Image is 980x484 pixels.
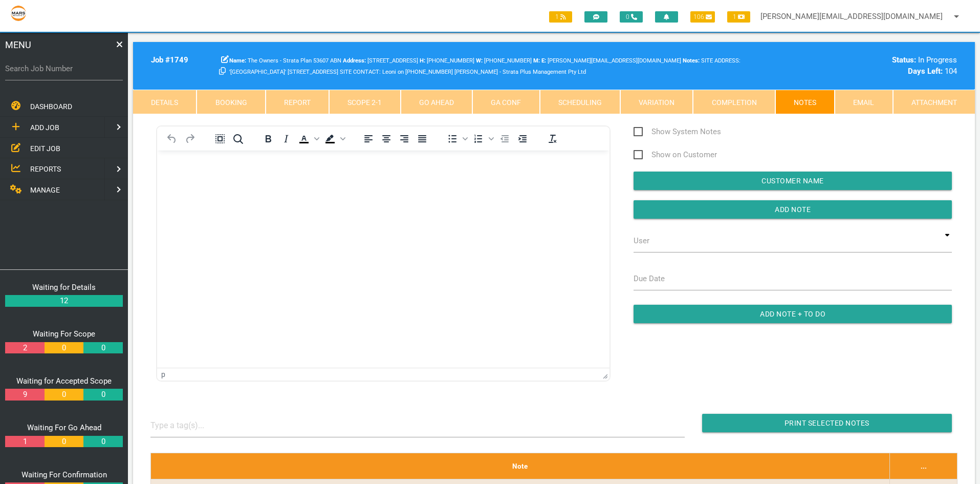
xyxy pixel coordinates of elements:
[514,132,531,146] button: Increase indent
[163,132,181,146] button: Undo
[540,90,620,114] a: Scheduling
[30,144,60,152] span: EDIT JOB
[775,90,835,114] a: Notes
[219,67,226,76] a: Click here copy customer information.
[544,132,561,146] button: Clear formatting
[211,132,229,146] button: Select all
[229,57,341,64] span: The Owners - Strata Plan 53607 ABN
[420,57,474,64] span: Home Phone
[30,123,59,132] span: ADD JOB
[16,376,112,386] a: Waiting for Accepted Scope
[27,423,101,432] a: Waiting For Go Ahead
[541,57,546,64] b: E:
[5,38,31,52] span: MENU
[197,90,265,114] a: Booking
[229,57,246,64] b: Name:
[892,55,916,65] b: Status:
[30,165,61,173] span: REPORTS
[620,90,693,114] a: Variation
[10,5,27,22] img: s3file
[476,57,532,64] span: [PHONE_NUMBER]
[5,63,123,75] label: Search Job Number
[620,11,643,23] span: 0
[634,273,665,285] label: Due Date
[634,125,721,138] span: Show System Notes
[360,132,377,146] button: Align left
[603,370,608,379] div: Press the Up and Down arrow keys to resize the editor.
[396,132,413,146] button: Align right
[634,149,717,161] span: Show on Customer
[83,342,122,354] a: 0
[702,414,952,432] input: Print Selected Notes
[420,57,425,64] b: H:
[444,132,469,146] div: Bullet list
[5,436,44,448] a: 1
[683,57,700,64] b: Notes:
[634,200,952,219] input: Add Note
[476,57,483,64] b: W:
[835,90,892,114] a: Email
[5,342,44,354] a: 2
[157,151,609,368] iframe: Rich Text Area
[150,453,889,479] th: Note
[181,132,199,146] button: Redo
[693,90,775,114] a: Completion
[908,67,943,76] b: Days Left:
[634,172,952,190] input: Customer Name
[21,470,107,479] a: Waiting For Confirmation
[634,305,952,323] input: Add Note + To Do
[161,370,165,378] div: p
[549,11,572,23] span: 1
[150,414,227,437] input: Type a tag(s)...
[295,132,321,146] div: Text color Black
[413,132,431,146] button: Justify
[45,342,83,354] a: 0
[890,453,957,479] th: ...
[496,132,513,146] button: Decrease indent
[727,11,750,23] span: 1
[764,54,957,77] div: In Progress 104
[5,389,44,401] a: 9
[541,57,681,64] span: [PERSON_NAME][EMAIL_ADDRESS][DOMAIN_NAME]
[378,132,395,146] button: Align center
[259,132,277,146] button: Bold
[690,11,715,23] span: 106
[401,90,472,114] a: Go Ahead
[533,57,540,64] b: M:
[5,295,123,307] a: 12
[30,186,60,194] span: MANAGE
[893,90,975,114] a: Attachment
[329,90,400,114] a: Scope 2-1
[45,436,83,448] a: 0
[277,132,295,146] button: Italic
[470,132,495,146] div: Numbered list
[45,389,83,401] a: 0
[30,102,72,111] span: DASHBOARD
[229,132,247,146] button: Find and replace
[472,90,539,114] a: GA Conf
[133,90,197,114] a: Details
[266,90,329,114] a: Report
[32,283,96,292] a: Waiting for Details
[151,55,188,65] b: Job # 1749
[321,132,347,146] div: Background color Black
[83,389,122,401] a: 0
[343,57,366,64] b: Address:
[33,329,95,339] a: Waiting For Scope
[343,57,418,64] span: [STREET_ADDRESS]
[83,436,122,448] a: 0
